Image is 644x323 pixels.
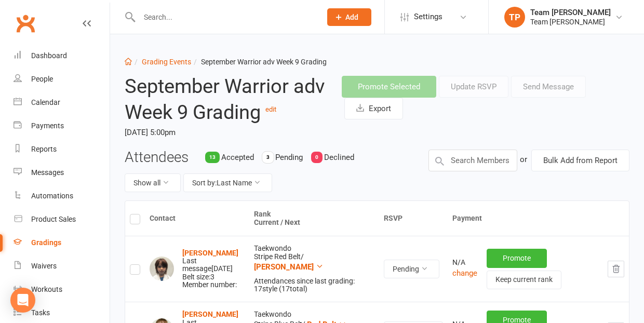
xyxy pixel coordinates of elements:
[31,308,50,317] div: Tasks
[327,8,371,26] button: Add
[14,254,110,278] a: Waivers
[254,261,324,273] button: [PERSON_NAME]
[183,173,272,192] button: Sort by:Last Name
[345,13,358,21] span: Add
[14,91,110,114] a: Calendar
[150,257,174,281] img: Sebastian Andjelic-lane
[31,238,61,247] div: Gradings
[205,152,220,163] div: 13
[384,260,439,278] button: Pending
[182,310,238,318] a: [PERSON_NAME]
[448,201,629,236] th: Payment
[14,208,110,231] a: Product Sales
[14,161,110,184] a: Messages
[530,17,611,26] div: Team [PERSON_NAME]
[254,262,314,272] span: [PERSON_NAME]
[262,152,274,163] div: 3
[249,201,379,236] th: Rank Current / Next
[14,184,110,208] a: Automations
[14,68,110,91] a: People
[324,153,354,162] span: Declined
[452,267,477,279] button: change
[14,138,110,161] a: Reports
[504,7,525,28] div: TP
[31,285,62,293] div: Workouts
[10,288,35,313] div: Open Intercom Messenger
[14,44,110,68] a: Dashboard
[191,56,327,68] li: September Warrior adv Week 9 Grading
[125,124,326,141] time: [DATE] 5:00pm
[31,192,73,200] div: Automations
[379,201,448,236] th: RSVP
[249,236,379,302] td: Taekwondo Stripe Red Belt /
[414,5,442,29] span: Settings
[428,150,518,171] input: Search Members by name
[531,150,629,171] button: Bulk Add from Report
[31,145,57,153] div: Reports
[31,122,64,130] div: Payments
[31,98,60,106] div: Calendar
[344,98,403,119] button: Export
[14,278,110,301] a: Workouts
[221,153,254,162] span: Accepted
[487,271,561,289] button: Keep current rank
[142,58,191,66] a: Grading Events
[182,249,245,289] div: Belt size: 3 Member number:
[520,150,527,169] div: or
[311,152,323,163] div: 0
[530,8,611,17] div: Team [PERSON_NAME]
[182,249,238,257] a: [PERSON_NAME]
[452,259,477,266] div: N/A
[275,153,303,162] span: Pending
[136,10,314,24] input: Search...
[265,105,276,113] a: edit
[31,75,53,83] div: People
[31,262,57,270] div: Waivers
[145,201,249,236] th: Contact
[182,257,245,273] div: Last message [DATE]
[125,76,326,123] h2: September Warrior adv Week 9 Grading
[125,173,181,192] button: Show all
[487,249,547,267] button: Promote
[125,150,189,166] h3: Attendees
[14,114,110,138] a: Payments
[12,10,38,36] a: Clubworx
[31,51,67,60] div: Dashboard
[14,231,110,254] a: Gradings
[254,277,374,293] div: Attendances since last grading: 17 style ( 17 total)
[31,215,76,223] div: Product Sales
[31,168,64,177] div: Messages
